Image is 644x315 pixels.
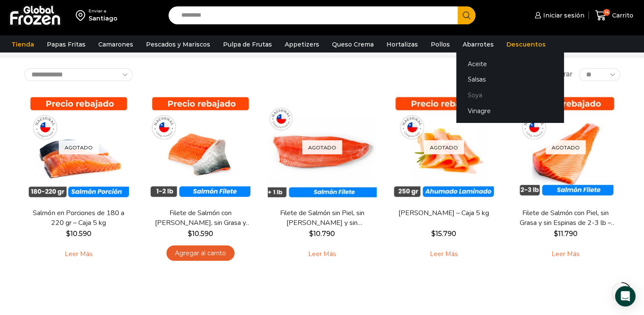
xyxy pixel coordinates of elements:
[273,208,371,228] a: Filete de Salmón sin Piel, sin [PERSON_NAME] y sin [PERSON_NAME] – Caja 10 Kg
[516,208,614,228] a: Filete de Salmón con Piel, sin Grasa y sin Espinas de 2-3 lb – Premium – Caja 10 kg
[456,103,564,119] a: Vinagre
[554,230,578,238] bdi: 11.790
[76,8,89,23] img: address-field-icon.svg
[395,208,492,218] a: [PERSON_NAME] – Caja 5 kg
[142,36,215,52] a: Pescados y Mariscos
[280,36,323,52] a: Appetizers
[541,11,584,20] span: Iniciar sesión
[458,36,498,52] a: Abarrotes
[89,8,117,14] div: Enviar a
[166,245,235,261] a: Agregar al carrito: “Filete de Salmón con Piel, sin Grasa y sin Espinas 1-2 lb – Caja 10 Kg”
[431,230,435,238] span: $
[309,230,335,238] bdi: 10.790
[24,68,133,81] select: Pedido de la tienda
[382,36,422,52] a: Hortalizas
[456,87,564,103] a: Soya
[532,7,584,24] a: Iniciar sesión
[309,230,313,238] span: $
[458,6,475,24] button: Search button
[538,245,592,263] a: Leé más sobre “Filete de Salmón con Piel, sin Grasa y sin Espinas de 2-3 lb - Premium - Caja 10 kg”
[29,208,127,228] a: Salmón en Porciones de 180 a 220 gr – Caja 5 kg
[295,245,349,263] a: Leé más sobre “Filete de Salmón sin Piel, sin Grasa y sin Espinas – Caja 10 Kg”
[426,36,454,52] a: Pollos
[94,36,137,52] a: Camarones
[593,6,635,26] a: 14 Carrito
[188,230,192,238] span: $
[151,208,249,228] a: Filete de Salmón con [PERSON_NAME], sin Grasa y sin Espinas 1-2 lb – Caja 10 Kg
[603,9,610,16] span: 14
[43,36,90,52] a: Papas Fritas
[89,14,117,23] div: Santiago
[456,56,564,72] a: Aceite
[615,286,635,306] div: Open Intercom Messenger
[188,230,213,238] bdi: 10.590
[302,140,342,154] p: Agotado
[417,245,471,263] a: Leé más sobre “Salmón Ahumado Laminado - Caja 5 kg”
[554,230,558,238] span: $
[52,245,106,263] a: Leé más sobre “Salmón en Porciones de 180 a 220 gr - Caja 5 kg”
[546,140,586,154] p: Agotado
[66,230,70,238] span: $
[456,72,564,87] a: Salsas
[502,36,550,52] a: Descuentos
[424,140,464,154] p: Agotado
[59,140,99,154] p: Agotado
[328,36,378,52] a: Queso Crema
[7,36,38,52] a: Tienda
[66,230,92,238] bdi: 10.590
[219,36,276,52] a: Pulpa de Frutas
[610,11,633,20] span: Carrito
[431,230,456,238] bdi: 15.790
